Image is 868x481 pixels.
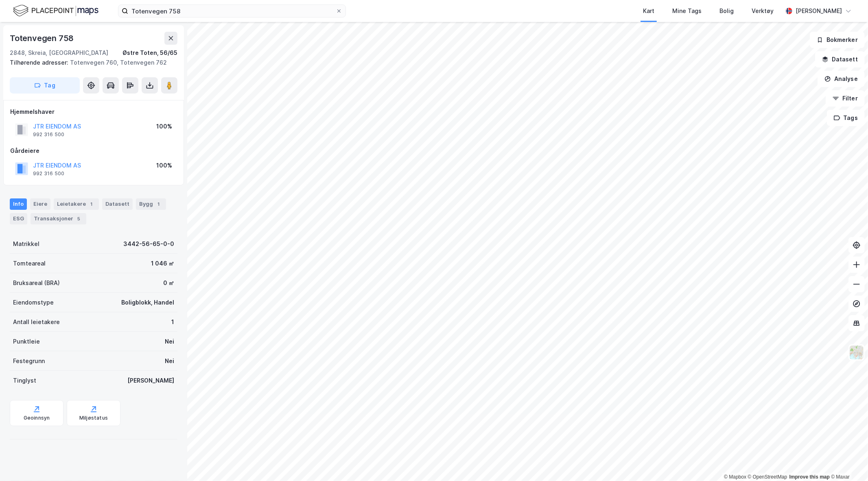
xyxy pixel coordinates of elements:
[121,298,174,307] div: Boligblokk, Handel
[10,58,171,67] div: Totenvegen 760, Totenvegen 762
[79,415,108,421] div: Miljøstatus
[13,259,46,268] div: Tomteareal
[849,345,864,360] img: Z
[10,48,108,58] div: 2848, Skreia, [GEOGRAPHIC_DATA]
[827,442,868,481] iframe: Chat Widget
[13,239,39,249] div: Matrikkel
[827,110,865,126] button: Tags
[815,51,865,67] button: Datasett
[33,170,64,177] div: 992 316 500
[13,356,45,366] div: Festegrunn
[818,71,865,87] button: Analyse
[13,278,60,288] div: Bruksareal (BRA)
[87,200,96,208] div: 1
[122,48,177,58] div: Østre Toten, 56/65
[24,415,50,421] div: Geoinnsyn
[672,6,702,16] div: Mine Tags
[827,442,868,481] div: Kontrollprogram for chat
[643,6,654,16] div: Kart
[155,200,163,208] div: 1
[10,107,177,117] div: Hjemmelshaver
[156,161,172,170] div: 100%
[10,59,70,66] span: Tilhørende adresser:
[165,356,174,366] div: Nei
[151,259,174,268] div: 1 046 ㎡
[10,32,75,45] div: Totenvegen 758
[13,376,36,385] div: Tinglyst
[796,6,842,16] div: [PERSON_NAME]
[165,337,174,346] div: Nei
[10,213,27,224] div: ESG
[748,474,787,480] a: OpenStreetMap
[826,90,865,107] button: Filter
[102,198,133,210] div: Datasett
[123,239,174,249] div: 3442-56-65-0-0
[752,6,774,16] div: Verktøy
[10,198,27,210] div: Info
[54,198,99,210] div: Leietakere
[171,317,174,327] div: 1
[127,376,174,385] div: [PERSON_NAME]
[75,215,83,223] div: 5
[33,131,64,138] div: 992 316 500
[30,198,50,210] div: Eiere
[10,146,177,156] div: Gårdeiere
[719,6,734,16] div: Bolig
[724,474,746,480] a: Mapbox
[810,32,865,48] button: Bokmerker
[136,198,166,210] div: Bygg
[163,278,174,288] div: 0 ㎡
[13,337,40,346] div: Punktleie
[10,77,80,94] button: Tag
[13,298,54,307] div: Eiendomstype
[789,474,830,480] a: Improve this map
[156,122,172,131] div: 100%
[13,317,60,327] div: Antall leietakere
[13,4,98,18] img: logo.f888ab2527a4732fd821a326f86c7f29.svg
[128,5,336,17] input: Søk på adresse, matrikkel, gårdeiere, leietakere eller personer
[31,213,86,224] div: Transaksjoner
